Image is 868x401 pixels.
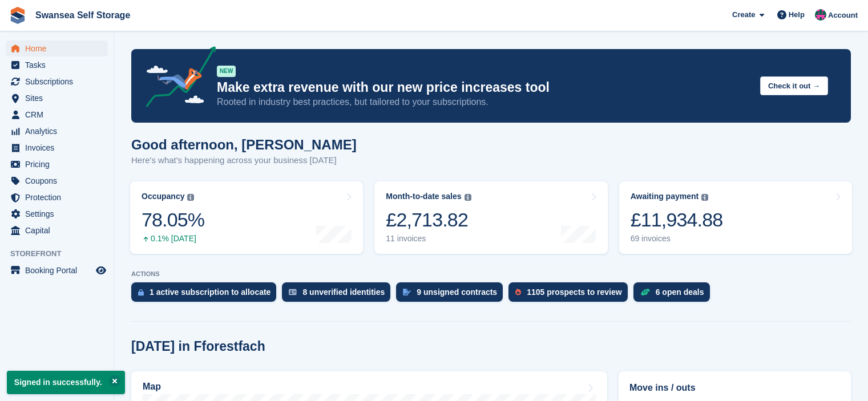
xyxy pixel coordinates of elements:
[187,194,194,201] img: icon-info-grey-7440780725fd019a000dd9b08b2336e03edf1995a4989e88bcd33f0948082b44.svg
[527,287,622,297] div: 1105 prospects to review
[217,79,751,96] p: Make extra revenue with our new price increases tool
[282,282,396,307] a: 8 unverified identities
[131,282,282,307] a: 1 active subscription to allocate
[631,208,723,232] div: £11,934.88
[633,282,716,307] a: 6 open deals
[142,208,204,232] div: 78.05%
[7,371,125,394] p: Signed in successfully.
[143,382,161,392] h2: Map
[25,74,94,90] span: Subscriptions
[629,381,840,395] h2: Move ins / outs
[10,248,114,260] span: Storefront
[619,181,852,254] a: Awaiting payment £11,934.88 69 invoices
[403,289,411,295] img: contract_signature_icon-13c848040528278c33f63329250d36e43548de30e8caae1d1a13099fd9432cc5.svg
[386,208,471,232] div: £2,713.82
[6,206,108,222] a: menu
[25,262,94,278] span: Booking Portal
[25,57,94,73] span: Tasks
[6,123,108,139] a: menu
[25,90,94,106] span: Sites
[6,74,108,90] a: menu
[6,262,108,278] a: menu
[656,287,704,297] div: 6 open deals
[25,140,94,156] span: Invoices
[142,234,204,244] div: 0.1% [DATE]
[631,192,699,201] div: Awaiting payment
[25,40,94,56] span: Home
[6,107,108,123] a: menu
[374,181,607,254] a: Month-to-date sales £2,713.82 11 invoices
[302,287,385,297] div: 8 unverified identities
[138,289,144,296] img: active_subscription_to_allocate_icon-d502201f5373d7db506a760aba3b589e785aa758c864c3986d89f69b8ff3...
[131,154,357,167] p: Here's what's happening across your business [DATE]
[25,156,94,172] span: Pricing
[789,9,805,21] span: Help
[25,123,94,139] span: Analytics
[130,181,363,254] a: Occupancy 78.05% 0.1% [DATE]
[6,57,108,73] a: menu
[131,339,265,354] h2: [DATE] in Fforestfach
[631,234,723,244] div: 69 invoices
[94,264,108,277] a: Preview store
[386,234,471,244] div: 11 invoices
[131,137,357,152] h1: Good afternoon, [PERSON_NAME]
[6,222,108,238] a: menu
[815,9,826,21] img: Paul Davies
[25,173,94,189] span: Coupons
[417,287,497,297] div: 9 unsigned contracts
[25,206,94,222] span: Settings
[6,90,108,106] a: menu
[6,156,108,172] a: menu
[6,40,108,56] a: menu
[131,270,851,278] p: ACTIONS
[465,194,471,201] img: icon-info-grey-7440780725fd019a000dd9b08b2336e03edf1995a4989e88bcd33f0948082b44.svg
[9,7,26,24] img: stora-icon-8386f47178a22dfd0bd8f6a31ec36ba5ce8667c1dd55bd0f319d3a0aa187defe.svg
[217,66,236,77] div: NEW
[25,222,94,238] span: Capital
[640,288,650,296] img: deal-1b604bf984904fb50ccaf53a9ad4b4a5d6e5aea283cecdc64d6e3604feb123c2.svg
[25,107,94,123] span: CRM
[732,9,755,21] span: Create
[142,192,184,201] div: Occupancy
[6,140,108,156] a: menu
[150,287,271,297] div: 1 active subscription to allocate
[6,173,108,189] a: menu
[701,194,708,201] img: icon-info-grey-7440780725fd019a000dd9b08b2336e03edf1995a4989e88bcd33f0948082b44.svg
[828,10,858,21] span: Account
[760,76,828,95] button: Check it out →
[136,46,216,111] img: price-adjustments-announcement-icon-8257ccfd72463d97f412b2fc003d46551f7dbcb40ab6d574587a9cd5c0d94...
[25,189,94,205] span: Protection
[386,192,461,201] div: Month-to-date sales
[6,189,108,205] a: menu
[31,6,135,25] a: Swansea Self Storage
[508,282,633,307] a: 1105 prospects to review
[515,289,521,295] img: prospect-51fa495bee0391a8d652442698ab0144808aea92771e9ea1ae160a38d050c398.svg
[396,282,508,307] a: 9 unsigned contracts
[289,289,297,295] img: verify_identity-adf6edd0f0f0b5bbfe63781bf79b02c33cf7c696d77639b501bdc392416b5a36.svg
[217,96,751,108] p: Rooted in industry best practices, but tailored to your subscriptions.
